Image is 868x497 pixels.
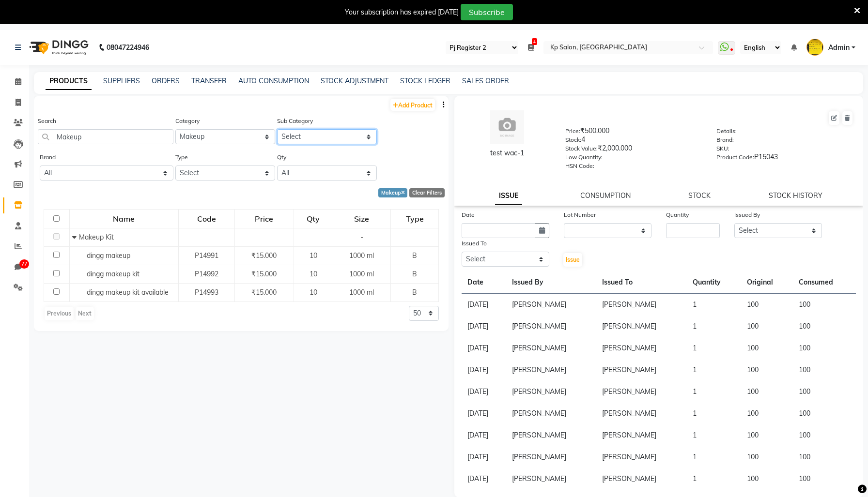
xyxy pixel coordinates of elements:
[528,43,534,52] a: 4
[506,468,596,490] td: [PERSON_NAME]
[793,381,856,403] td: 100
[565,126,702,139] div: ₹500.000
[87,270,139,278] span: dingg makeup kit
[277,117,313,125] label: Sub Category
[566,256,580,263] span: Issue
[506,381,596,403] td: [PERSON_NAME]
[195,270,218,278] span: P14992
[687,468,741,490] td: 1
[741,424,793,446] td: 100
[687,271,741,294] th: Quantity
[70,210,178,227] div: Name
[741,294,793,316] td: 100
[793,337,856,359] td: 100
[360,233,363,241] span: -
[596,294,686,316] td: [PERSON_NAME]
[349,288,374,297] span: 1000 ml
[793,271,856,294] th: Consumed
[565,153,603,162] label: Low Quantity:
[793,316,856,337] td: 100
[564,211,596,219] label: Lot Number
[462,294,506,316] td: [DATE]
[462,211,475,219] label: Date
[195,251,218,260] span: P14991
[793,424,856,446] td: 100
[506,359,596,381] td: [PERSON_NAME]
[462,359,506,381] td: [DATE]
[741,337,793,359] td: 100
[580,191,631,200] a: CONSUMPTION
[349,270,374,278] span: 1000 ml
[716,153,754,162] label: Product Code:
[565,143,702,157] div: ₹2,000.000
[687,424,741,446] td: 1
[596,424,686,446] td: [PERSON_NAME]
[464,148,551,158] div: test wac-1
[349,251,374,260] span: 1000 ml
[565,127,580,136] label: Price:
[490,110,524,144] img: avatar
[412,251,417,260] span: B
[506,424,596,446] td: [PERSON_NAME]
[277,153,286,162] label: Qty
[19,259,29,269] span: 77
[175,153,188,162] label: Type
[716,144,729,153] label: SKU:
[716,127,737,136] label: Details:
[462,76,509,85] a: SALES ORDER
[46,73,92,90] a: PRODUCTS
[412,270,417,278] span: B
[38,129,173,144] input: Search by product name or code
[321,76,388,85] a: STOCK ADJUSTMENT
[793,446,856,468] td: 100
[565,136,581,144] label: Stock:
[506,337,596,359] td: [PERSON_NAME]
[688,191,711,200] a: STOCK
[666,211,689,219] label: Quantity
[596,271,686,294] th: Issued To
[506,446,596,468] td: [PERSON_NAME]
[461,4,513,20] button: Subscribe
[345,7,459,17] div: Your subscription has expired [DATE]
[179,210,234,227] div: Code
[412,288,417,297] span: B
[310,288,317,297] span: 10
[378,188,408,197] div: Makeup
[716,136,734,144] label: Brand:
[793,359,856,381] td: 100
[565,144,598,153] label: Stock Value:
[565,135,702,148] div: 4
[40,153,56,162] label: Brand
[25,34,91,61] img: logo
[462,403,506,424] td: [DATE]
[391,210,438,227] div: Type
[687,359,741,381] td: 1
[563,253,582,267] button: Issue
[251,251,277,260] span: ₹15.000
[462,239,487,248] label: Issued To
[734,211,760,219] label: Issued By
[596,381,686,403] td: [PERSON_NAME]
[251,270,277,278] span: ₹15.000
[294,210,332,227] div: Qty
[687,316,741,337] td: 1
[741,381,793,403] td: 100
[251,288,277,297] span: ₹15.000
[195,288,218,297] span: P14993
[793,468,856,490] td: 100
[532,38,537,45] span: 4
[806,39,823,56] img: Admin
[87,251,130,260] span: dingg makeup
[741,403,793,424] td: 100
[687,294,741,316] td: 1
[152,76,180,85] a: ORDERS
[400,76,450,85] a: STOCK LEDGER
[495,187,522,205] a: ISSUE
[506,271,596,294] th: Issued By
[596,359,686,381] td: [PERSON_NAME]
[793,294,856,316] td: 100
[596,337,686,359] td: [PERSON_NAME]
[334,210,390,227] div: Size
[793,403,856,424] td: 100
[687,446,741,468] td: 1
